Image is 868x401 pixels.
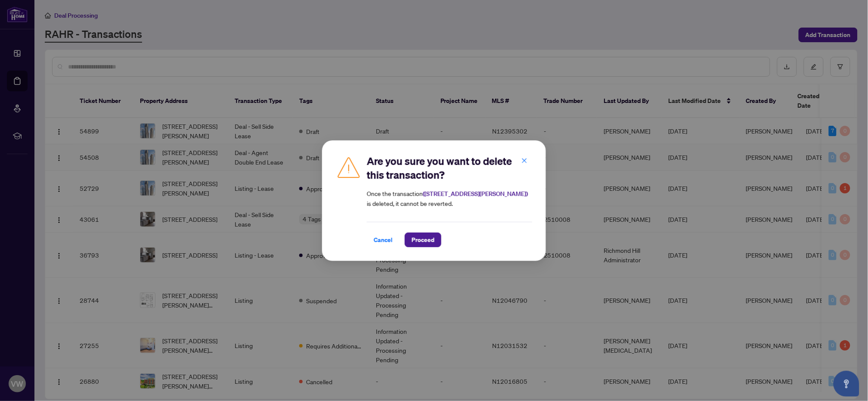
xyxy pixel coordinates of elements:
button: Proceed [405,233,441,247]
span: Proceed [412,233,434,247]
h2: Are you sure you want to delete this transaction? [367,154,532,182]
span: Cancel [374,233,393,247]
button: Cancel [367,233,400,247]
strong: ( [STREET_ADDRESS][PERSON_NAME] ) [423,190,528,198]
button: Open asap [834,371,859,397]
article: Once the transaction is deleted, it cannot be reverted. [367,189,532,208]
span: close [521,157,527,163]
